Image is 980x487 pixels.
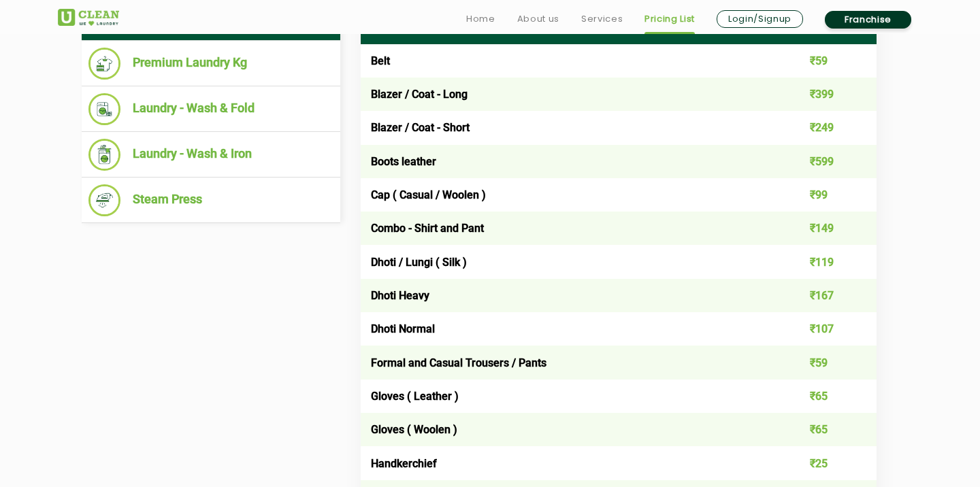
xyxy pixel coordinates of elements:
[361,279,774,312] td: Dhoti Heavy
[361,78,774,111] td: Blazer / Coat - Long
[774,380,877,413] td: ₹65
[88,184,333,216] li: Steam Press
[361,212,774,245] td: Combo - Shirt and Pant
[361,413,774,446] td: Gloves ( Woolen )
[774,245,877,278] td: ₹119
[774,44,877,78] td: ₹59
[466,11,495,27] a: Home
[88,139,333,171] li: Laundry - Wash & Iron
[361,446,774,480] td: Handkerchief
[774,312,877,346] td: ₹107
[774,212,877,245] td: ₹149
[88,93,120,125] img: Laundry - Wash & Fold
[361,312,774,346] td: Dhoti Normal
[88,93,333,125] li: Laundry - Wash & Fold
[774,78,877,111] td: ₹399
[774,346,877,379] td: ₹59
[361,380,774,413] td: Gloves ( Leather )
[88,48,120,80] img: Premium Laundry Kg
[774,178,877,212] td: ₹99
[774,111,877,144] td: ₹249
[361,178,774,212] td: Cap ( Casual / Woolen )
[361,145,774,178] td: Boots leather
[361,346,774,379] td: Formal and Casual Trousers / Pants
[361,245,774,278] td: Dhoti / Lungi ( Silk )
[774,413,877,446] td: ₹65
[88,139,120,171] img: Laundry - Wash & Iron
[774,446,877,480] td: ₹25
[88,48,333,80] li: Premium Laundry Kg
[361,44,774,78] td: Belt
[361,111,774,144] td: Blazer / Coat - Short
[774,279,877,312] td: ₹167
[774,145,877,178] td: ₹599
[825,11,911,29] a: Franchise
[717,10,803,28] a: Login/Signup
[644,11,695,27] a: Pricing List
[517,11,559,27] a: About us
[581,11,623,27] a: Services
[88,184,120,216] img: Steam Press
[58,9,119,26] img: UClean Laundry and Dry Cleaning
